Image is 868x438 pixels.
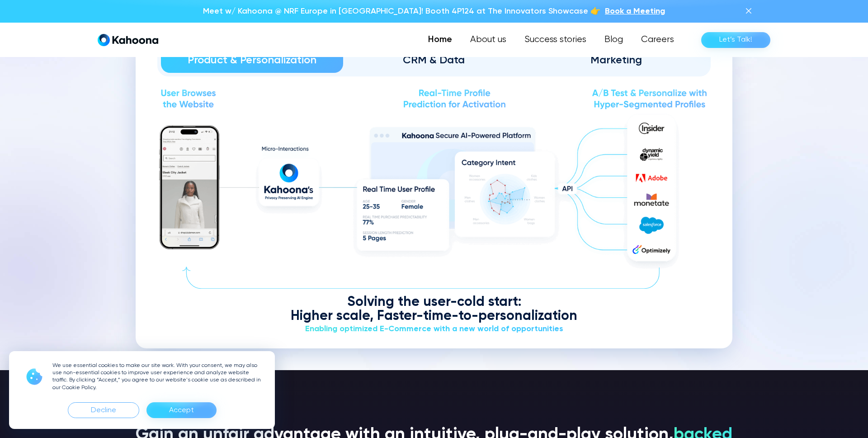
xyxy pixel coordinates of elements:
a: Success stories [515,31,595,49]
a: Home [419,31,461,49]
div: Accept [146,402,217,418]
div: Enabling optimized E-Commerce with a new world of opportunities [157,324,711,335]
p: We use essential cookies to make our site work. With your consent, we may also use non-essential ... [52,362,264,391]
div: Marketing [538,53,694,67]
a: About us [461,31,515,49]
div: Let’s Talk! [719,33,752,47]
p: Meet w/ Kahoona @ NRF Europe in [GEOGRAPHIC_DATA]! Booth 4P124 at The Innovators Showcase 👉 [203,5,600,17]
div: Product & Personalization [174,53,330,67]
a: Careers [632,31,683,49]
div: CRM & Data [356,53,513,67]
div: Solving the user-cold start: Higher scale, Faster-time-to-personalization [157,295,711,324]
a: Book a Meeting [605,5,665,17]
span: Book a Meeting [605,7,665,15]
div: Decline [91,403,116,418]
a: Let’s Talk! [701,32,770,48]
a: Blog [595,31,632,49]
a: home [98,33,158,47]
div: Decline [68,402,139,418]
div: Accept [169,403,194,418]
